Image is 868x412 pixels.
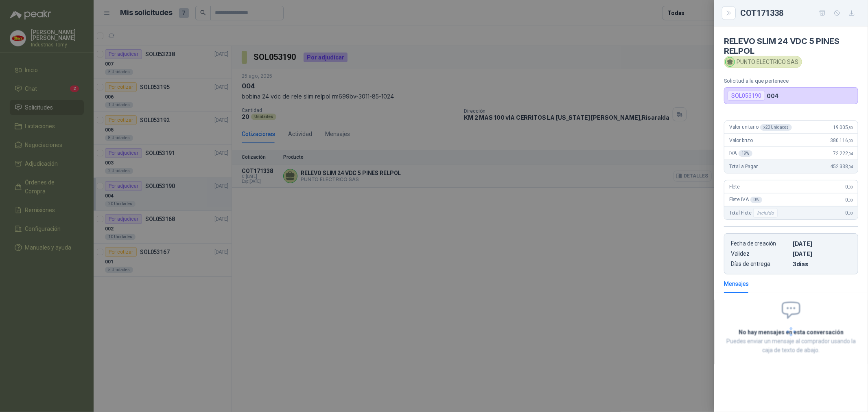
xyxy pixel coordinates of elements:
[740,7,858,20] div: COT171338
[750,197,762,203] div: 0 %
[729,150,752,157] span: IVA
[729,197,762,203] span: Flete IVA
[729,164,758,169] span: Total a Pagar
[848,211,853,215] span: ,00
[724,78,858,84] p: Solicitud a la que pertenece
[739,150,753,157] div: 19 %
[731,261,789,267] p: Días de entrega
[728,91,765,101] div: SOL053190
[729,124,792,131] span: Valor unitario
[724,279,749,288] div: Mensajes
[724,36,858,56] h4: RELEVO SLIM 24 VDC 5 PINES RELPOL
[724,8,734,18] button: Close
[760,124,792,131] div: x 20 Unidades
[767,92,779,99] p: 004
[846,197,853,203] span: 0
[848,151,853,156] span: ,04
[848,198,853,202] span: ,00
[848,164,853,169] span: ,04
[833,151,853,156] span: 72.222
[724,56,802,68] div: PUNTO ELECTRICO SAS
[846,210,853,216] span: 0
[729,184,740,190] span: Flete
[848,138,853,143] span: ,00
[848,185,853,189] span: ,00
[731,240,789,247] p: Fecha de creación
[833,125,853,130] span: 19.005
[848,125,853,130] span: ,80
[729,138,753,143] span: Valor bruto
[846,184,853,190] span: 0
[753,208,778,218] div: Incluido
[793,240,851,247] p: [DATE]
[793,250,851,257] p: [DATE]
[729,208,779,218] span: Total Flete
[830,164,853,169] span: 452.338
[830,138,853,143] span: 380.116
[793,261,851,267] p: 3 dias
[731,250,789,257] p: Validez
